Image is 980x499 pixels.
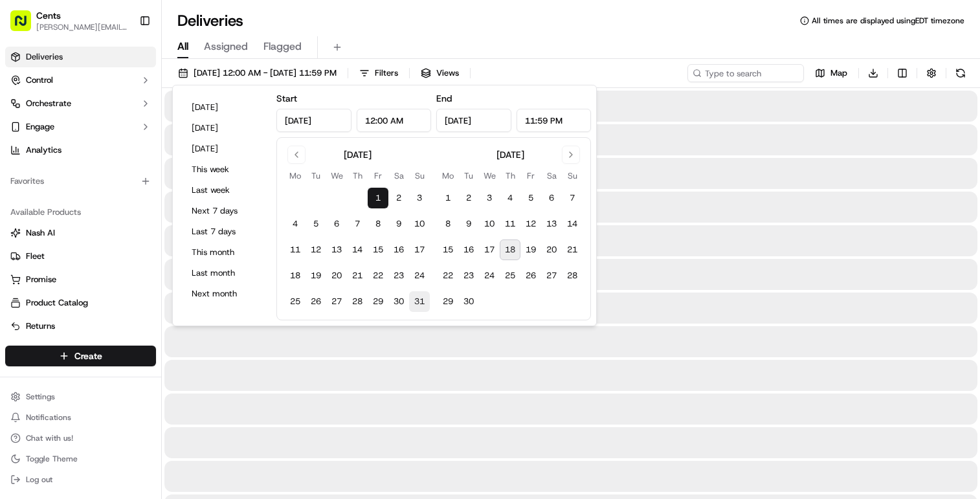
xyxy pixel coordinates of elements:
[186,119,263,137] button: [DATE]
[285,169,306,183] th: Monday
[562,188,583,208] button: 7
[186,140,263,158] button: [DATE]
[26,144,61,156] span: Analytics
[26,433,73,443] span: Chat with us!
[186,202,263,220] button: Next 7 days
[458,239,479,260] button: 16
[10,297,151,309] a: Product Catalog
[26,98,71,109] span: Orchestrate
[520,214,541,234] button: 12
[306,214,326,234] button: 5
[36,9,61,22] button: Cents
[26,474,52,485] span: Log out
[368,291,388,312] button: 29
[5,429,156,447] button: Chat with us!
[409,169,430,183] th: Sunday
[10,250,151,262] a: Fleet
[5,316,156,337] button: Returns
[479,214,500,234] button: 10
[368,188,388,208] button: 1
[562,214,583,234] button: 14
[26,320,55,332] span: Returns
[204,39,248,54] span: Assigned
[479,188,500,208] button: 3
[26,188,99,201] span: Knowledge Base
[306,169,326,183] th: Tuesday
[13,52,236,72] p: Welcome 👋
[285,214,306,234] button: 4
[347,214,368,234] button: 7
[276,93,297,104] label: Start
[952,64,970,82] button: Refresh
[287,146,306,164] button: Go to previous month
[541,239,562,260] button: 20
[220,128,236,143] button: Start new chat
[517,109,592,132] input: Time
[347,239,368,260] button: 14
[285,291,306,312] button: 25
[5,346,156,366] button: Create
[438,214,458,234] button: 8
[13,124,36,147] img: 1736555255976-a54dd68f-1ca7-489b-9aae-adbdc363a1c4
[562,169,583,183] th: Sunday
[306,291,326,312] button: 26
[5,408,156,427] button: Notifications
[812,16,964,26] span: All times are displayed using EDT timezone
[5,116,156,137] button: Engage
[344,148,372,161] div: [DATE]
[5,5,134,36] button: Cents[PERSON_NAME][EMAIL_ADDRESS][DOMAIN_NAME]
[10,227,151,239] a: Nash AI
[5,450,156,468] button: Toggle Theme
[458,265,479,286] button: 23
[479,169,500,183] th: Wednesday
[34,83,233,97] input: Got a question? Start typing here...
[520,265,541,286] button: 26
[326,291,347,312] button: 27
[26,412,71,423] span: Notifications
[562,265,583,286] button: 28
[500,239,520,260] button: 18
[458,188,479,208] button: 2
[8,183,104,206] a: 📗Knowledge Base
[26,250,45,262] span: Fleet
[368,169,388,183] th: Friday
[520,169,541,183] th: Friday
[10,320,151,332] a: Returns
[10,274,151,285] a: Promise
[357,109,432,132] input: Time
[177,10,243,31] h1: Deliveries
[26,121,54,133] span: Engage
[500,169,520,183] th: Thursday
[458,214,479,234] button: 9
[409,214,430,234] button: 10
[388,265,409,286] button: 23
[479,239,500,260] button: 17
[438,265,458,286] button: 22
[458,291,479,312] button: 30
[415,64,465,82] button: Views
[409,239,430,260] button: 17
[436,67,459,79] span: Views
[44,124,212,137] div: Start new chat
[122,188,208,201] span: API Documentation
[186,243,263,261] button: This month
[285,239,306,260] button: 11
[479,265,500,286] button: 24
[285,265,306,286] button: 18
[438,188,458,208] button: 1
[36,22,129,32] button: [PERSON_NAME][EMAIL_ADDRESS][DOMAIN_NAME]
[194,67,337,79] span: [DATE] 12:00 AM - [DATE] 11:59 PM
[74,349,102,362] span: Create
[562,239,583,260] button: 21
[409,265,430,286] button: 24
[26,392,55,402] span: Settings
[44,137,164,147] div: We're available if you need us!
[5,47,156,67] a: Deliveries
[186,161,263,179] button: This week
[172,64,342,82] button: [DATE] 12:00 AM - [DATE] 11:59 PM
[186,285,263,303] button: Next month
[500,214,520,234] button: 11
[13,189,23,199] div: 📗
